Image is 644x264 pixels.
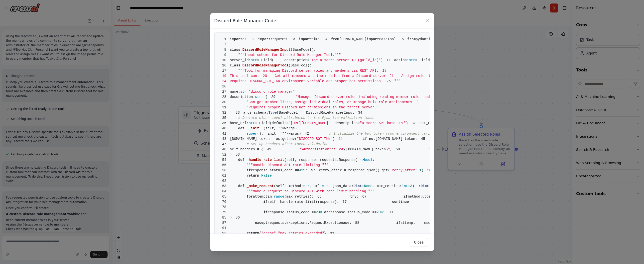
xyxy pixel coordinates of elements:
span: int [402,184,408,188]
span: 40 [219,126,230,131]
span: None [364,184,373,188]
span: Type [268,111,277,115]
span: False [261,174,272,178]
span: 52 [219,152,230,157]
span: : [331,147,333,151]
span: " [388,147,390,151]
span: 32 [219,110,230,115]
span: action: [394,58,409,62]
h3: Discord Role Manager Code [214,17,276,24]
span: , json_data: [328,184,354,188]
span: 77 [339,199,350,205]
span: Dict [421,184,429,188]
span: __init__ [247,126,263,130]
span: description: [230,95,255,99]
span: 43 [219,136,230,142]
span: for [247,195,253,199]
span: 200 [316,210,322,214]
span: except [255,221,267,225]
span: 3 [410,184,412,188]
span: f"Bot [333,147,344,151]
span: 4 [320,37,331,42]
span: import [230,37,242,41]
span: 54 [219,157,230,163]
span: # Set up headers after token validation [247,142,328,146]
span: 37 [408,121,419,126]
span: if [363,137,367,141]
span: 33 [232,110,243,115]
span: , description= [330,121,360,125]
span: bool [364,158,373,162]
span: [DOMAIN_NAME]_token = os.getenv( [230,137,297,141]
span: 'retry_after' [390,168,417,172]
span: 58 [423,168,435,173]
span: "Authorization" [300,147,331,151]
span: args_schema: [243,111,268,115]
span: 10 [219,58,230,63]
span: DiscordRoleManagerInput [242,48,290,52]
span: requests [270,37,287,41]
span: super [247,132,257,136]
span: 3 [287,37,299,42]
span: ( [284,158,286,162]
span: 64 [219,189,230,194]
span: if [263,200,267,204]
span: continue [392,200,409,204]
span: return [247,231,259,235]
span: def [238,126,245,130]
span: 24 [219,79,230,84]
span: 49 [263,147,275,152]
span: 2 [247,37,258,42]
span: 88 [351,220,363,226]
span: : [357,195,359,199]
span: range [274,195,284,199]
span: 36 [219,121,230,126]
span: """ [394,79,400,83]
span: "Content-Type" [429,147,458,151]
span: 67 [359,194,370,199]
span: 8 [219,47,230,52]
span: 80 [385,210,396,215]
span: 86 [232,215,243,220]
span: = [362,184,364,188]
span: 48 [219,147,230,152]
span: in [267,195,272,199]
span: "Manages Discord server roles including reading member roles and assigning roles. " [296,95,470,99]
span: 19 [219,73,230,79]
span: 21 [386,73,397,79]
span: 9 [219,52,230,58]
span: 11 [383,58,394,63]
span: import [258,37,270,41]
span: "discord_role_manager" [249,90,295,94]
span: self, **kwargs [265,126,295,130]
span: or [324,210,328,214]
span: : [276,231,278,235]
span: "Max retries exceeded" [278,231,324,235]
span: ().__init__(**kwargs) [257,132,301,136]
span: [DOMAIN_NAME] [339,37,367,41]
span: if [396,221,400,225]
span: name: [230,90,240,94]
span: class [230,48,240,52]
span: 35 [219,115,230,121]
span: ) [219,111,232,115]
span: Dict [354,184,362,188]
span: = Field(default= [255,121,288,125]
span: e: [347,221,352,225]
span: 204 [377,210,383,214]
span: 1 [419,168,421,172]
span: 79 [219,210,230,215]
span: 7 [219,42,230,47]
span: if [263,210,267,214]
span: 57 [307,168,319,173]
span: , url: [309,184,322,188]
span: } [324,231,326,235]
span: 66 [314,194,325,199]
span: str [409,58,415,62]
span: 42 [301,131,313,136]
span: = [247,90,249,94]
span: 16 [219,63,230,68]
span: """Handle Discord API rate limiting.""" [247,163,328,167]
span: 44 [335,136,346,142]
span: "DISCORD_BOT_TKN" [297,137,333,141]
